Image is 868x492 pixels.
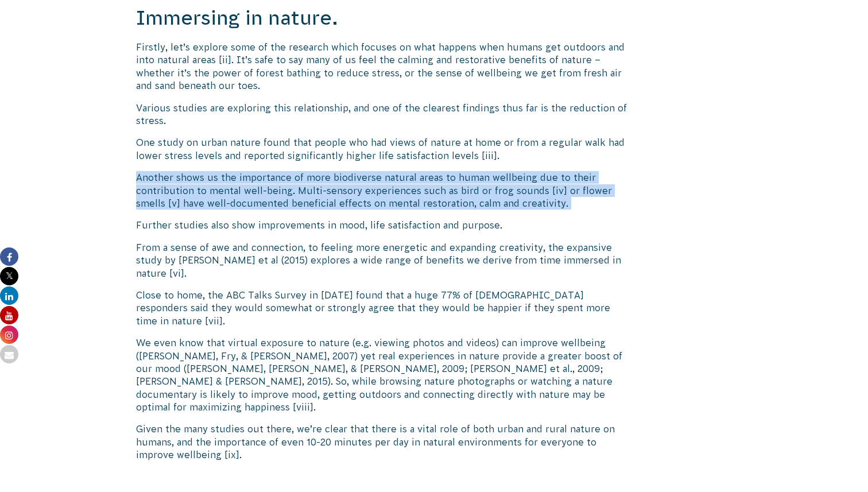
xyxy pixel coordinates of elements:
p: From a sense of awe and connection, to feeling more energetic and expanding creativity, the expan... [136,241,629,280]
h2: Immersing in nature. [136,5,629,32]
p: One study on urban nature found that people who had views of nature at home or from a regular wal... [136,136,629,162]
p: Further studies also show improvements in mood, life satisfaction and purpose. [136,219,629,231]
p: Close to home, the ABC Talks Survey in [DATE] found that a huge 77% of [DEMOGRAPHIC_DATA] respond... [136,289,629,327]
p: We even know that virtual exposure to nature (e.g. viewing photos and videos) can improve wellbei... [136,336,629,413]
p: Given the many studies out there, we’re clear that there is a vital role of both urban and rural ... [136,423,629,461]
p: Firstly, let’s explore some of the research which focuses on what happens when humans get outdoor... [136,41,629,92]
p: Another shows us the importance of more biodiverse natural areas to human wellbeing due to their ... [136,171,629,210]
p: Various studies are exploring this relationship, and one of the clearest findings thus far is the... [136,102,629,127]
